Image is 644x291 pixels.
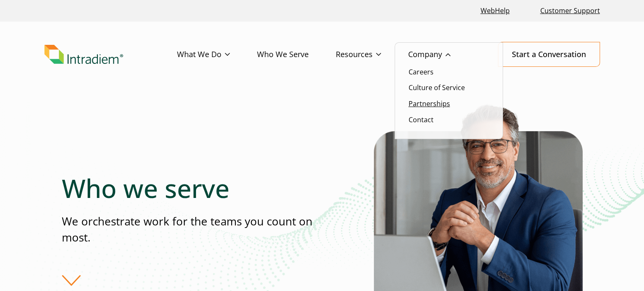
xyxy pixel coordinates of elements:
[477,2,513,20] a: Link opens in a new window
[409,99,450,108] a: Partnerships
[257,42,336,67] a: Who We Serve
[62,173,322,203] h1: Who we serve
[177,42,257,67] a: What We Do
[409,83,465,92] a: Culture of Service
[537,2,603,20] a: Customer Support
[44,45,177,64] a: Link to homepage of Intradiem
[336,42,408,67] a: Resources
[408,42,478,67] a: Company
[409,115,434,124] a: Contact
[498,42,600,67] a: Start a Conversation
[44,45,123,64] img: Intradiem
[62,214,322,245] p: We orchestrate work for the teams you count on most.
[409,67,434,77] a: Careers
